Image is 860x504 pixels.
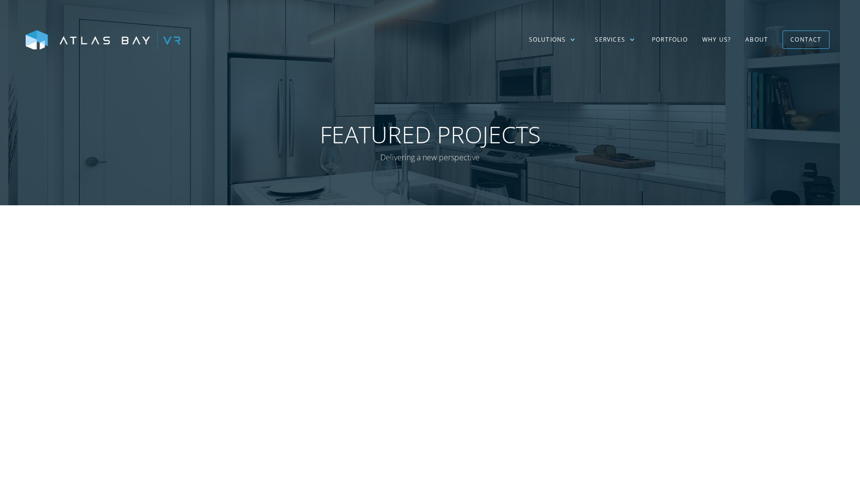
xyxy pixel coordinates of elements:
a: Why US? [695,26,738,54]
div: Contact [790,32,821,47]
div: Solutions [529,35,566,44]
div: Services [595,35,625,44]
p: Delivering a new perspective [261,151,600,165]
img: Atlas Bay VR Logo [26,30,181,50]
a: Contact [783,31,829,48]
h1: Featured Projects [261,121,600,149]
a: Portfolio [645,26,695,54]
a: About [738,26,775,54]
